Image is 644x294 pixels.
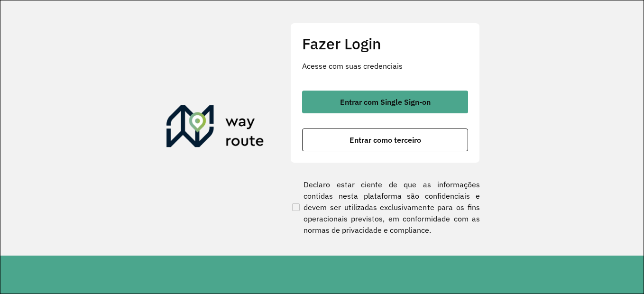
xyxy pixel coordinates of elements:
button: button [302,91,468,113]
button: button [302,129,468,151]
span: Entrar como terceiro [350,136,421,144]
span: Entrar com Single Sign-on [340,98,431,106]
img: Roteirizador AmbevTech [166,105,264,151]
label: Declaro estar ciente de que as informações contidas nesta plataforma são confidenciais e devem se... [290,179,480,236]
h2: Fazer Login [302,35,468,53]
p: Acesse com suas credenciais [302,60,468,72]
